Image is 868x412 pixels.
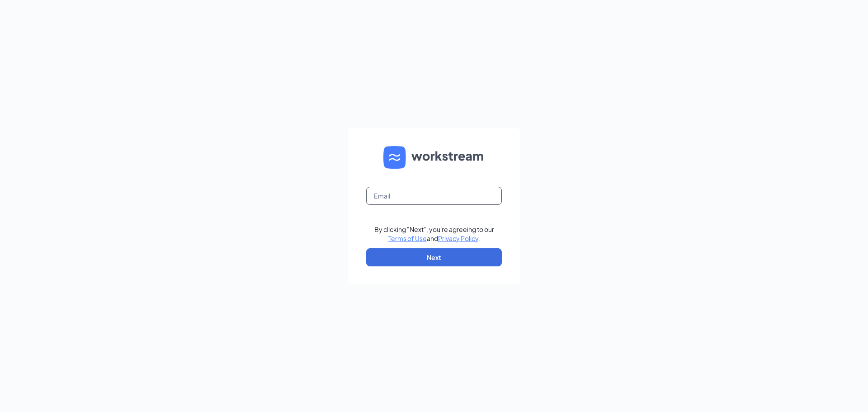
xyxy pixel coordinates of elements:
[438,234,478,242] a: Privacy Policy
[366,248,502,266] button: Next
[383,146,485,169] img: WS logo and Workstream text
[388,234,427,242] a: Terms of Use
[366,187,502,205] input: Email
[374,225,494,243] div: By clicking "Next", you're agreeing to our and .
